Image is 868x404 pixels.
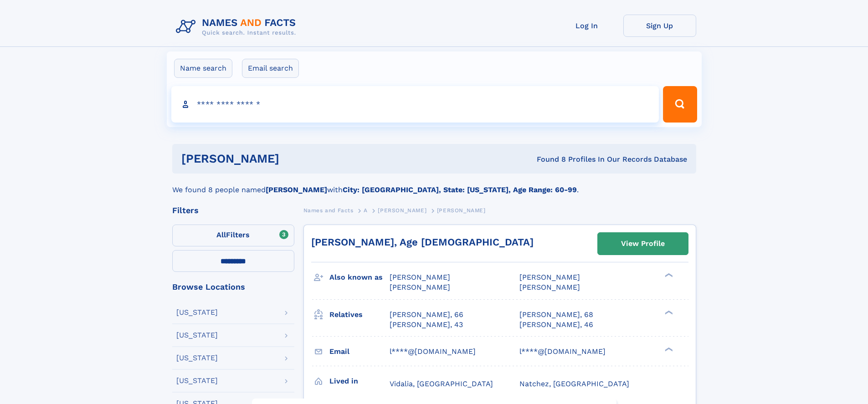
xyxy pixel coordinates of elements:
div: View Profile [621,233,665,254]
div: We found 8 people named with . [172,174,696,195]
div: [US_STATE] [176,354,218,362]
img: Logo Names and Facts [172,15,303,39]
span: [PERSON_NAME] [390,273,450,281]
div: ❯ [663,309,673,315]
span: [PERSON_NAME] [390,283,450,291]
b: City: [GEOGRAPHIC_DATA], State: [US_STATE], Age Range: 60-99 [343,185,577,194]
span: Vidalia, [GEOGRAPHIC_DATA] [390,379,493,388]
h3: Relatives [329,307,390,322]
a: [PERSON_NAME], 66 [390,310,463,320]
div: Browse Locations [172,283,294,291]
span: All [216,230,226,239]
a: [PERSON_NAME], Age [DEMOGRAPHIC_DATA] [311,236,534,248]
label: Email search [242,59,299,78]
span: [PERSON_NAME] [519,283,580,291]
div: Found 8 Profiles In Our Records Database [408,154,687,164]
span: [PERSON_NAME] [378,207,426,214]
label: Filters [172,225,294,246]
a: [PERSON_NAME], 46 [519,320,593,330]
a: [PERSON_NAME], 43 [390,320,463,330]
span: [PERSON_NAME] [437,207,486,214]
div: Filters [172,206,294,215]
div: [US_STATE] [176,332,218,339]
div: ❯ [663,346,673,352]
span: [PERSON_NAME] [519,273,580,281]
span: Natchez, [GEOGRAPHIC_DATA] [519,379,629,388]
a: View Profile [598,233,688,255]
span: A [364,207,368,214]
a: A [364,205,368,216]
a: Log In [550,15,623,37]
h3: Lived in [329,373,390,389]
div: ❯ [663,272,673,278]
div: [US_STATE] [176,309,218,316]
h3: Email [329,344,390,359]
h3: Also known as [329,270,390,285]
a: [PERSON_NAME] [378,205,426,216]
a: Sign Up [623,15,696,37]
label: Name search [174,59,232,78]
div: [US_STATE] [176,377,218,384]
h1: [PERSON_NAME] [181,153,408,164]
button: Search Button [663,86,697,123]
a: Names and Facts [303,205,354,216]
a: [PERSON_NAME], 68 [519,310,593,320]
input: search input [171,86,659,123]
b: [PERSON_NAME] [266,185,327,194]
